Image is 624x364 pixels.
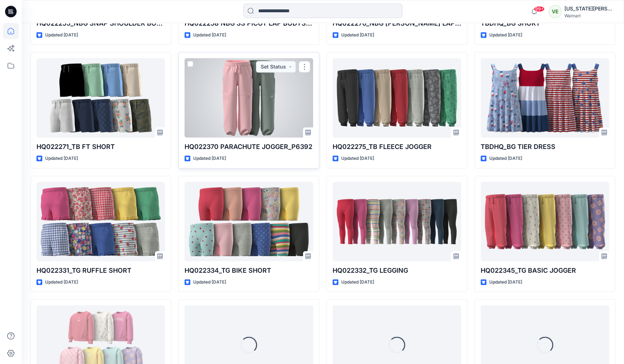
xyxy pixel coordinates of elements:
[341,31,374,39] p: Updated [DATE]
[45,155,78,162] p: Updated [DATE]
[185,18,313,28] p: HQ022258 NBG SS PICOT LAP BODYSUIT
[193,31,226,39] p: Updated [DATE]
[481,18,609,28] p: TBDHQ_BG SHORT
[36,58,165,137] a: HQ022271_TB FT SHORT
[185,266,313,276] p: HQ022334_TG BIKE SHORT
[481,182,609,261] a: HQ022345_TG BASIC JOGGER
[36,18,165,28] p: HQ022255_NBG SNAP SHOULDER BODYSUIT
[489,31,522,39] p: Updated [DATE]
[193,279,226,286] p: Updated [DATE]
[489,155,522,162] p: Updated [DATE]
[45,279,78,286] p: Updated [DATE]
[36,182,165,261] a: HQ022331_TG RUFFLE SHORT
[534,6,545,12] span: 99+
[45,31,78,39] p: Updated [DATE]
[333,58,461,137] a: HQ022275_TB FLEECE JOGGER
[36,266,165,276] p: HQ022331_TG RUFFLE SHORT
[564,13,615,18] div: Walmart
[481,58,609,137] a: TBDHQ_BG TIER DRESS
[564,4,615,13] div: [US_STATE][PERSON_NAME]
[481,142,609,152] p: TBDHQ_BG TIER DRESS
[333,266,461,276] p: HQ022332_TG LEGGING
[333,142,461,152] p: HQ022275_TB FLEECE JOGGER
[185,58,313,137] a: HQ022370 PARACHUTE JOGGER_P6392
[333,182,461,261] a: HQ022332_TG LEGGING
[341,155,374,162] p: Updated [DATE]
[36,142,165,152] p: HQ022271_TB FT SHORT
[549,5,562,18] div: VE
[341,279,374,286] p: Updated [DATE]
[481,266,609,276] p: HQ022345_TG BASIC JOGGER
[333,18,461,28] p: HQ022270_NBG [PERSON_NAME] LAP BODYSUIT
[185,142,313,152] p: HQ022370 PARACHUTE JOGGER_P6392
[489,279,522,286] p: Updated [DATE]
[185,182,313,261] a: HQ022334_TG BIKE SHORT
[193,155,226,162] p: Updated [DATE]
